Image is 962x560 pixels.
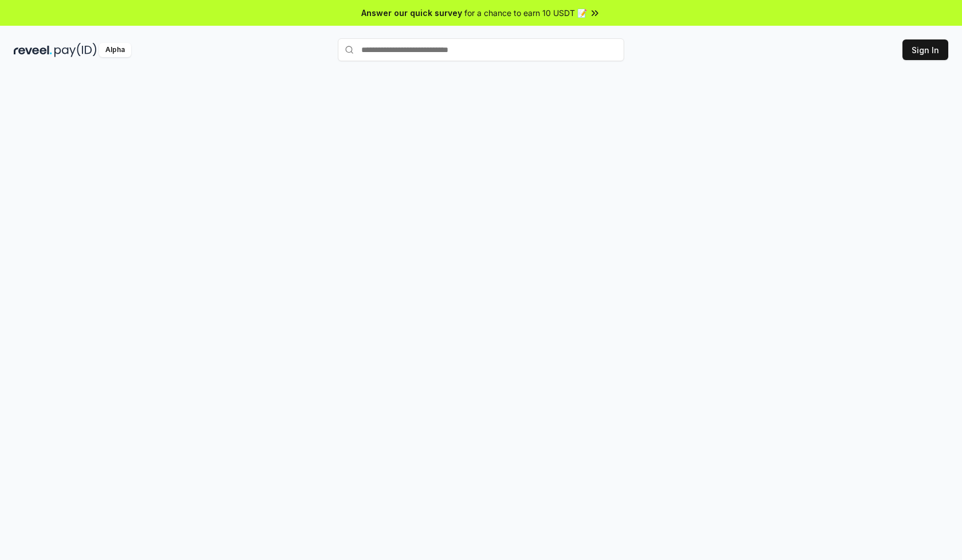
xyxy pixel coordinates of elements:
[361,7,462,19] span: Answer our quick survey
[14,43,52,57] img: reveel_dark
[54,43,97,57] img: pay_id
[902,39,948,60] button: Sign In
[464,7,587,19] span: for a chance to earn 10 USDT 📝
[99,43,131,57] div: Alpha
